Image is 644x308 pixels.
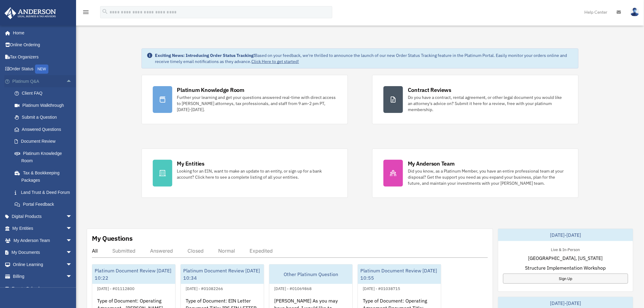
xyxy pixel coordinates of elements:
[408,168,567,186] div: Did you know, as a Platinum Member, you have an entire professional team at your disposal? Get th...
[408,86,451,94] div: Contract Reviews
[9,135,81,148] a: Document Review
[4,39,81,51] a: Online Ordering
[498,229,633,241] div: [DATE]-[DATE]
[150,248,173,254] div: Answered
[3,7,58,19] img: Anderson Advisors Platinum Portal
[4,271,81,283] a: Billingarrow_drop_down
[181,264,264,284] div: Platinum Document Review [DATE] 10:34
[503,274,628,284] a: Sign Up
[372,75,579,124] a: Contract Reviews Do you have a contract, rental agreement, or other legal document you would like...
[66,234,78,247] span: arrow_drop_down
[92,248,98,254] div: All
[9,147,81,167] a: Platinum Knowledge Room
[9,99,81,111] a: Platinum Walkthrough
[102,8,108,15] i: search
[4,27,78,39] a: Home
[187,248,204,254] div: Closed
[66,271,78,283] span: arrow_drop_down
[9,167,81,186] a: Tax & Bookkeeping Packages
[35,65,48,74] div: NEW
[155,52,574,65] div: Based on your feedback, we're thrilled to announce the launch of our new Order Status Tracking fe...
[92,285,139,291] div: [DATE] - #01112800
[92,264,175,284] div: Platinum Document Review [DATE] 10:22
[252,59,299,64] a: Click Here to get started!
[4,258,81,271] a: Online Learningarrow_drop_down
[92,234,133,243] div: My Questions
[4,282,81,295] a: Events Calendar
[9,123,81,135] a: Answered Questions
[218,248,235,254] div: Normal
[66,75,78,88] span: arrow_drop_up
[82,11,89,16] a: menu
[372,149,579,198] a: My Anderson Team Did you know, as a Platinum Member, you have an entire professional team at your...
[408,94,567,113] div: Do you have a contract, rental agreement, or other legal document you would like an attorney's ad...
[408,160,455,167] div: My Anderson Team
[66,210,78,223] span: arrow_drop_down
[358,264,441,284] div: Platinum Document Review [DATE] 10:55
[4,51,81,63] a: Tax Organizers
[4,222,81,235] a: My Entitiesarrow_drop_down
[4,63,81,75] a: Order StatusNEW
[177,160,205,167] div: My Entities
[528,254,603,262] span: [GEOGRAPHIC_DATA], [US_STATE]
[66,247,78,259] span: arrow_drop_down
[66,222,78,235] span: arrow_drop_down
[358,285,405,291] div: [DATE] - #01038715
[177,86,245,94] div: Platinum Knowledge Room
[82,9,89,16] i: menu
[142,75,348,124] a: Platinum Knowledge Room Further your learning and get your questions answered real-time with dire...
[66,258,78,271] span: arrow_drop_down
[181,285,228,291] div: [DATE] - #01082266
[9,87,81,100] a: Client FAQ
[250,248,273,254] div: Expedited
[155,53,255,58] strong: Exciting News: Introducing Order Status Tracking!
[9,186,81,198] a: Land Trust & Deed Forum
[546,246,585,252] div: Live & In-Person
[9,198,81,211] a: Portal Feedback
[177,168,337,180] div: Looking for an EIN, want to make an update to an entity, or sign up for a bank account? Click her...
[142,149,348,198] a: My Entities Looking for an EIN, want to make an update to an entity, or sign up for a bank accoun...
[525,264,606,271] span: Structure Implementation Workshop
[9,111,81,124] a: Submit a Question
[177,94,337,113] div: Further your learning and get your questions answered real-time with direct access to [PERSON_NAM...
[269,264,352,284] div: Other Platinum Question
[4,234,81,247] a: My Anderson Teamarrow_drop_down
[630,8,639,16] img: User Pic
[269,285,317,291] div: [DATE] - #01069868
[4,247,81,259] a: My Documentsarrow_drop_down
[112,248,135,254] div: Submitted
[4,210,81,222] a: Digital Productsarrow_drop_down
[4,75,81,87] a: Platinum Q&Aarrow_drop_up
